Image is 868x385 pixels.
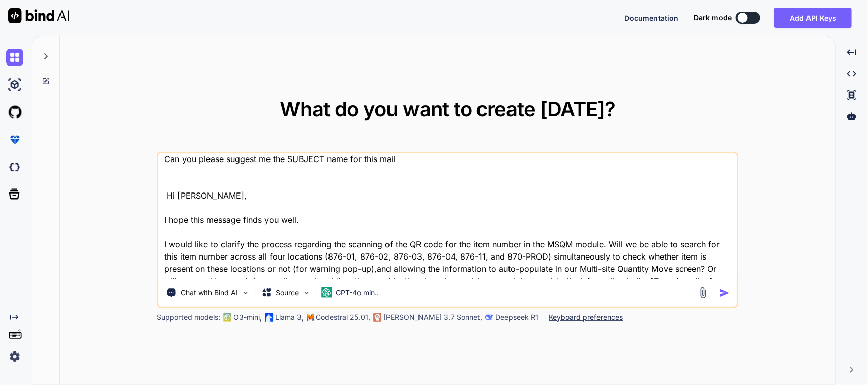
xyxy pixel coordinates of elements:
[6,131,23,148] img: premium
[624,13,678,23] button: Documentation
[624,14,678,22] span: Documentation
[276,287,300,298] p: Source
[316,312,371,323] p: Codestral 25.01,
[307,314,314,321] img: Mistral-AI
[276,312,304,323] p: Llama 3,
[697,287,709,299] img: attachment
[496,312,539,323] p: Deepseek R1
[242,288,250,297] img: Pick Tools
[6,348,23,365] img: settings
[6,158,23,176] img: darkCloudIdeIcon
[181,287,238,298] p: Chat with Bind AI
[6,76,23,93] img: ai-studio
[8,8,69,23] img: Bind AI
[6,104,23,121] img: githubLight
[265,313,274,322] img: Llama2
[774,8,852,28] button: Add API Keys
[157,312,221,323] p: Supported models:
[224,313,232,322] img: GPT-4
[322,287,332,298] img: GPT-4o mini
[6,49,23,66] img: chat
[719,287,730,298] img: icon
[384,312,483,323] p: [PERSON_NAME] 3.7 Sonnet,
[486,313,494,322] img: claude
[336,287,379,298] p: GPT-4o min..
[549,312,623,323] p: Keyboard preferences
[694,13,732,23] span: Dark mode
[303,288,311,297] img: Pick Models
[234,312,262,323] p: O3-mini,
[374,313,382,322] img: claude
[280,97,616,121] span: What do you want to create [DATE]?
[159,153,737,279] textarea: Can you please suggest me the SUBJECT name for this mail Hi [PERSON_NAME], I hope this message fi...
